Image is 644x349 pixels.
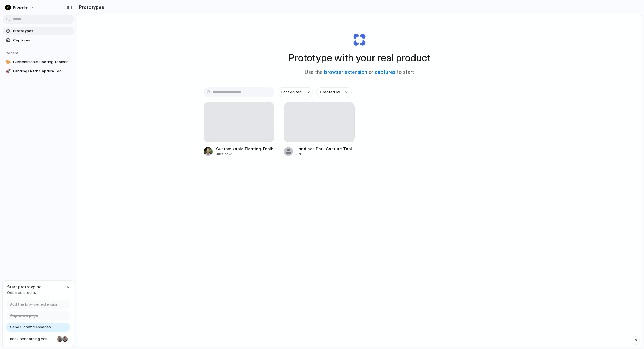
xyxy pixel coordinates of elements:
[7,290,42,296] span: Get free credits
[375,69,395,75] a: captures
[324,69,367,75] a: browser extension
[13,5,29,10] span: Propeller
[216,146,274,152] div: Customizable Floating Toolbar
[13,59,72,65] span: Customizable Floating Toolbar
[3,36,74,45] a: Captures
[10,313,38,319] span: Capture a page
[7,284,42,290] span: Start prototyping
[289,50,431,65] h1: Prototype with your real product
[281,89,302,95] span: Last edited
[284,102,355,157] a: Landings Park Capture Tool6d
[305,69,414,76] span: Use the or to start
[13,28,72,34] span: Prototypes
[6,335,70,344] a: Book onboarding call
[316,87,352,97] button: Created by
[296,152,352,157] div: 6d
[3,27,74,35] a: Prototypes
[13,68,72,74] span: Landings Park Capture Tool
[296,146,352,152] div: Landings Park Capture Tool
[204,102,274,157] a: Customizable Floating ToolbarJust now
[13,38,72,43] span: Captures
[3,58,74,66] a: 🎨Customizable Floating Toolbar
[5,68,11,74] div: 🚀
[62,336,68,342] div: Christian Iacullo
[77,4,104,11] h2: Prototypes
[10,324,51,330] span: Send 3 chat messages
[5,59,11,65] div: 🎨
[216,152,274,157] div: Just now
[320,89,340,95] span: Created by
[10,336,55,342] span: Book onboarding call
[3,3,38,12] button: Propeller
[6,51,19,55] span: Recent
[56,336,63,342] div: Nicole Kubica
[10,302,58,307] span: Add the browser extension
[278,87,313,97] button: Last edited
[3,67,74,76] a: 🚀Landings Park Capture Tool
